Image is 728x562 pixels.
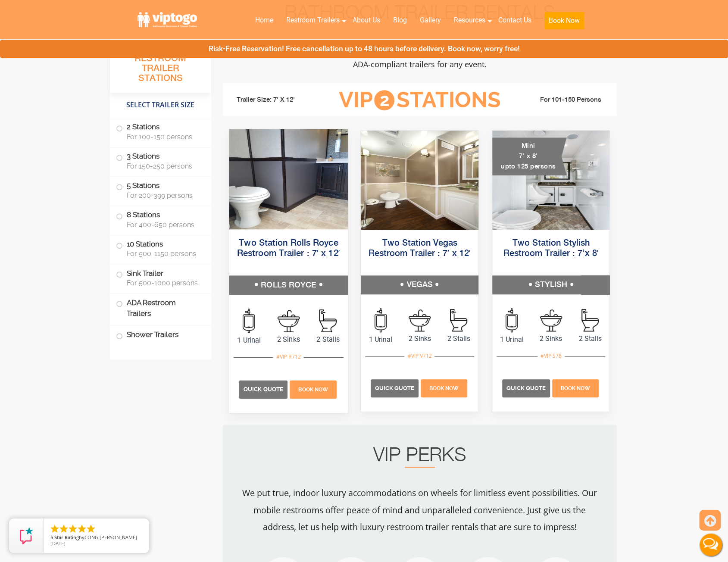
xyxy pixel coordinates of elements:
[127,279,201,287] span: For 500-1000 persons
[346,11,387,30] a: About Us
[127,191,201,200] span: For 200-399 persons
[280,11,346,30] a: Restroom Trailers
[404,350,434,362] div: #VIP V712
[694,528,728,562] button: Live Chat
[54,534,79,540] span: Star Rating
[544,12,584,29] button: Book Now
[229,275,347,294] h5: ROLLS ROYCE
[116,326,205,344] label: Shower Trailers
[229,129,347,229] img: Side view of two station restroom trailer with separate doors for males and females
[288,385,337,393] a: Book Now
[420,384,469,392] a: Book Now
[409,309,431,331] img: an icon of sink
[127,221,201,229] span: For 400-650 persons
[110,97,211,113] h4: Select Trailer Size
[50,540,66,546] span: [DATE]
[514,95,611,105] li: For 101-150 Persons
[374,90,394,110] span: 2
[116,264,205,291] label: Sink Trailer
[116,118,205,145] label: 2 Stations
[571,334,610,344] span: 2 Stalls
[237,238,340,258] a: Two Station Rolls Royce Restroom Trailer : 7′ x 12′
[375,308,387,332] img: an icon of urinal
[387,11,413,30] a: Blog
[450,309,467,331] img: an icon of stall
[439,334,478,344] span: 2 Stalls
[240,484,600,535] p: We put true, indoor luxury accommodations on wheels for limitless event possibilities. Our mobile...
[502,384,551,392] a: Quick Quote
[538,11,591,34] a: Book Now
[110,41,211,93] h3: All Portable Restroom Trailer Stations
[86,524,96,534] li: 
[492,334,531,345] span: 1 Urinal
[503,239,598,258] a: Two Station Stylish Restroom Trailer : 7’x 8′
[361,275,478,294] h5: VEGAS
[325,88,514,112] h3: VIP Stations
[50,534,53,540] span: 5
[308,334,348,344] span: 2 Stalls
[269,334,308,344] span: 2 Sinks
[551,384,600,392] a: Book Now
[400,334,439,344] span: 2 Sinks
[369,239,471,258] a: Two Station Vegas Restroom Trailer : 7′ x 12′
[229,335,269,345] span: 1 Urinal
[116,147,205,174] label: 3 Stations
[116,235,205,262] label: 10 Stations
[116,293,205,323] label: ADA Restroom Trailers
[59,524,69,534] li: 
[492,11,538,30] a: Contact Us
[447,11,492,30] a: Resources
[413,11,447,30] a: Gallery
[116,206,205,233] label: 8 Stations
[561,385,590,391] span: Book Now
[581,309,599,331] img: an icon of stall
[127,250,201,258] span: For 500-1150 persons
[127,133,201,141] span: For 100-150 persons
[361,334,400,345] span: 1 Urinal
[540,309,562,331] img: an icon of sink
[50,524,60,534] li: 
[240,447,600,468] h2: VIP PERKS
[68,524,78,534] li: 
[492,137,567,175] div: Mini 7' x 8' upto 125 persons
[273,351,303,362] div: #VIP R712
[371,384,420,392] a: Quick Quote
[84,534,137,540] span: CONG [PERSON_NAME]
[319,309,336,332] img: an icon of stall
[537,350,565,362] div: #VIP S78
[531,334,571,344] span: 2 Sinks
[361,131,478,230] img: Side view of two station restroom trailer with separate doors for males and females
[77,524,87,534] li: 
[229,87,325,113] li: Trailer Size: 7' X 12'
[116,177,205,203] label: 5 Stations
[249,11,280,30] a: Home
[375,385,414,391] span: Quick Quote
[429,385,459,391] span: Book Now
[18,527,35,544] img: Review Rating
[244,386,283,393] span: Quick Quote
[492,131,610,230] img: A mini restroom trailer with two separate stations and separate doors for males and females
[506,385,546,391] span: Quick Quote
[298,387,328,393] span: Book Now
[243,309,255,333] img: an icon of urinal
[492,275,610,294] h5: STYLISH
[127,162,201,170] span: For 150-250 persons
[506,308,518,332] img: an icon of urinal
[239,385,288,393] a: Quick Quote
[50,535,142,541] span: by
[277,309,300,332] img: an icon of sink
